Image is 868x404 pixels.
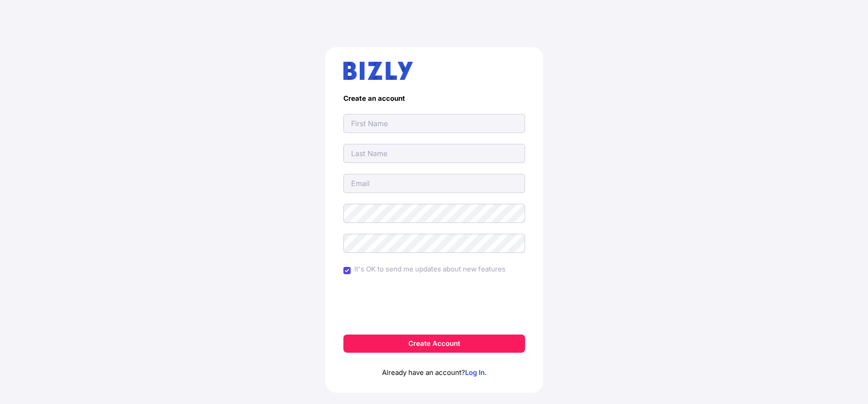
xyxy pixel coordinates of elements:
[343,114,525,133] input: First Name
[343,335,525,353] button: Create Account
[354,264,506,275] label: It's OK to send me updates about new features
[343,174,525,193] input: Email
[343,144,525,163] input: Last Name
[465,368,485,377] a: Log In
[343,94,525,103] h4: Create an account
[365,288,503,324] iframe: reCAPTCHA
[343,62,413,80] img: bizly_logo.svg
[343,353,525,378] p: Already have an account? .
